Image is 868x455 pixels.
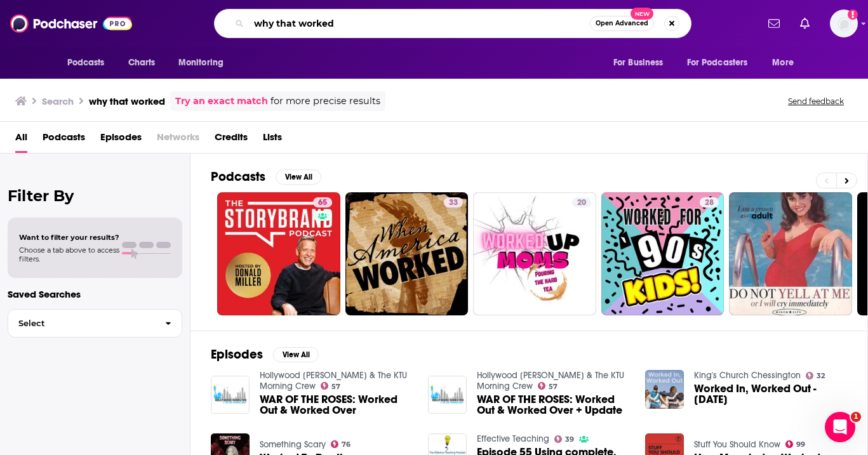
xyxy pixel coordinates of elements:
[276,169,321,185] button: View All
[89,95,165,107] h3: why that worked
[565,437,574,442] span: 39
[178,54,224,72] span: Monitoring
[8,309,182,338] button: Select
[211,346,263,362] h2: Episodes
[473,192,596,315] a: 20
[215,127,248,153] a: Credits
[763,13,785,34] a: Show notifications dropdown
[825,412,855,442] iframe: Intercom live chat
[590,16,654,31] button: Open AdvancedNew
[784,96,848,107] button: Send feedback
[572,197,591,208] a: 20
[263,127,282,153] a: Lists
[273,347,319,362] button: View All
[270,94,380,109] span: for more precise results
[260,394,413,416] a: WAR OF THE ROSES: Worked Out & Worked Over
[217,192,340,315] a: 65
[175,94,268,109] a: Try an exact match
[679,51,766,75] button: open menu
[19,246,119,263] span: Choose a tab above to access filters.
[477,394,630,416] a: WAR OF THE ROSES: Worked Out & Worked Over + Update
[444,197,463,208] a: 33
[313,197,332,208] a: 65
[15,127,27,153] a: All
[549,384,558,390] span: 57
[613,54,664,72] span: For Business
[8,319,155,327] span: Select
[211,169,321,185] a: PodcastsView All
[694,439,780,450] a: Stuff You Should Know
[100,127,142,153] a: Episodes
[601,192,724,315] a: 28
[796,442,805,447] span: 99
[785,440,806,448] a: 99
[772,54,794,72] span: More
[43,127,85,153] a: Podcasts
[830,10,858,37] button: Show profile menu
[128,54,156,72] span: Charts
[705,197,714,209] span: 28
[631,8,653,20] span: New
[763,51,810,75] button: open menu
[554,435,575,443] a: 39
[260,370,407,392] a: Hollywood Hamilton & The KTU Morning Crew
[170,51,240,75] button: open menu
[428,376,467,414] img: WAR OF THE ROSES: Worked Out & Worked Over + Update
[848,10,858,20] svg: Add a profile image
[321,382,341,390] a: 57
[8,187,182,205] h2: Filter By
[249,13,590,34] input: Search podcasts, credits, & more...
[58,51,121,75] button: open menu
[795,13,815,34] a: Show notifications dropdown
[700,197,719,208] a: 28
[596,20,648,27] span: Open Advanced
[214,9,691,38] div: Search podcasts, credits, & more...
[851,412,861,422] span: 1
[806,372,825,379] a: 32
[211,346,319,362] a: EpisodesView All
[19,233,119,242] span: Want to filter your results?
[318,197,327,209] span: 65
[331,440,351,448] a: 76
[577,197,586,209] span: 20
[604,51,679,75] button: open menu
[67,54,105,72] span: Podcasts
[477,370,624,392] a: Hollywood Hamilton & The KTU Morning Crew
[345,192,469,315] a: 33
[260,439,326,450] a: Something Scary
[331,384,340,390] span: 57
[120,51,163,75] a: Charts
[817,373,825,379] span: 32
[645,370,684,409] img: Worked In, Worked Out - 02/08/15
[830,10,858,37] img: User Profile
[342,442,351,447] span: 76
[211,376,250,414] img: WAR OF THE ROSES: Worked Out & Worked Over
[538,382,558,390] a: 57
[694,383,847,405] span: Worked In, Worked Out - [DATE]
[694,383,847,405] a: Worked In, Worked Out - 02/08/15
[830,10,858,37] span: Logged in as AparnaKulkarni
[157,127,199,153] span: Networks
[694,370,801,381] a: King's Church Chessington
[10,11,132,36] img: Podchaser - Follow, Share and Rate Podcasts
[687,54,748,72] span: For Podcasters
[42,95,74,107] h3: Search
[477,433,549,444] a: Effective Teaching
[449,197,458,209] span: 33
[8,288,182,300] p: Saved Searches
[211,169,265,185] h2: Podcasts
